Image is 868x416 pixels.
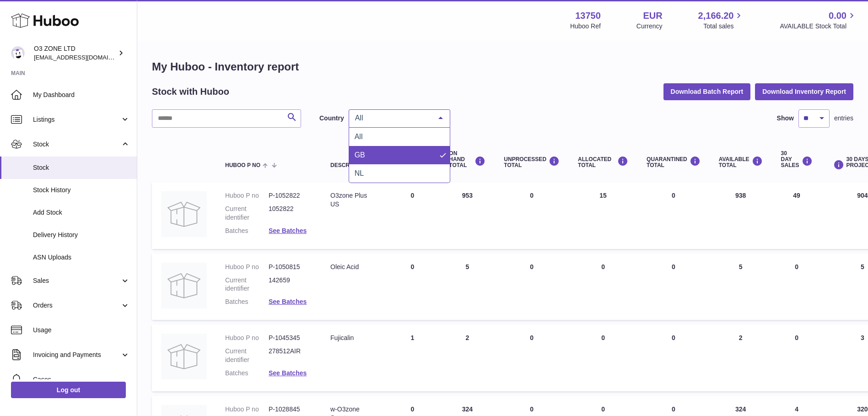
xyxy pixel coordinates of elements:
span: Usage [33,326,130,335]
span: Add Stock [33,208,130,217]
td: 15 [569,182,637,249]
span: Total sales [703,22,744,31]
img: product image [161,334,207,379]
div: Fujicalin [330,334,376,342]
dt: Huboo P no [225,263,269,271]
button: Download Inventory Report [755,83,853,100]
td: 0 [772,254,822,320]
span: All [355,133,363,140]
span: Huboo P no [225,162,260,168]
label: Country [319,114,344,123]
img: product image [161,263,207,308]
dt: Current identifier [225,205,269,222]
dt: Huboo P no [225,191,269,200]
td: 0 [385,182,440,249]
span: ASN Uploads [33,253,130,262]
span: Listings [33,115,120,124]
a: 0.00 AVAILABLE Stock Total [780,10,857,31]
img: product image [161,191,207,237]
dd: P-1050815 [269,263,312,271]
td: 0 [495,182,569,249]
dt: Current identifier [225,276,269,293]
a: See Batches [269,369,307,377]
span: 0 [672,192,675,199]
span: 0.00 [829,10,846,22]
td: 5 [710,254,772,320]
span: Delivery History [33,231,130,239]
button: Download Batch Report [663,83,751,100]
div: AVAILABLE Total [719,156,763,168]
span: All [353,113,431,123]
span: GB [355,151,365,159]
dt: Batches [225,297,269,306]
div: QUARANTINED Total [647,156,701,168]
label: Show [777,114,794,123]
div: Huboo Ref [570,22,601,31]
td: 2 [710,324,772,391]
span: 0 [672,405,675,413]
td: 0 [772,324,822,391]
span: 0 [672,263,675,270]
dd: 1052822 [269,205,312,222]
td: 0 [569,254,637,320]
span: NL [355,169,364,177]
dd: P-1052822 [269,191,312,200]
span: Stock [33,163,130,172]
h2: Stock with Huboo [152,86,229,98]
h1: My Huboo - Inventory report [152,59,853,74]
div: O3 ZONE LTD [34,44,116,62]
dd: 278512AIR [269,347,312,364]
a: See Batches [269,227,307,234]
a: 2,166.20 Total sales [698,10,744,31]
span: 0 [672,334,675,341]
div: ON HAND Total [449,151,485,169]
td: 5 [440,254,495,320]
td: 2 [440,324,495,391]
dt: Current identifier [225,347,269,364]
div: 30 DAY SALES [781,151,813,169]
td: 0 [569,324,637,391]
strong: 13750 [575,10,601,22]
dd: 142659 [269,276,312,293]
dt: Batches [225,227,269,235]
span: Sales [33,276,120,285]
div: UNPROCESSED Total [504,156,560,168]
span: [EMAIL_ADDRESS][DOMAIN_NAME] [34,54,135,61]
span: entries [834,114,853,123]
td: 1 [385,324,440,391]
span: Orders [33,301,120,310]
dd: P-1028845 [269,405,312,414]
dt: Batches [225,369,269,378]
span: Description [330,162,368,168]
span: Invoicing and Payments [33,351,120,359]
span: Cases [33,375,130,384]
div: Oleic Acid [330,263,376,271]
span: Stock History [33,186,130,194]
td: 0 [385,254,440,320]
dd: P-1045345 [269,334,312,342]
a: Log out [11,382,126,398]
td: 938 [710,182,772,249]
span: AVAILABLE Stock Total [780,22,857,31]
dt: Huboo P no [225,334,269,342]
td: 953 [440,182,495,249]
div: Currency [636,22,663,31]
td: 49 [772,182,822,249]
td: 0 [495,254,569,320]
a: See Batches [269,298,307,305]
td: 0 [495,324,569,391]
img: hello@o3zoneltd.co.uk [11,46,25,60]
strong: EUR [643,10,662,22]
dt: Huboo P no [225,405,269,414]
div: O3zone Plus US [330,191,376,209]
span: My Dashboard [33,91,130,99]
div: ALLOCATED Total [578,156,628,168]
span: 2,166.20 [698,10,734,22]
span: Stock [33,140,120,149]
